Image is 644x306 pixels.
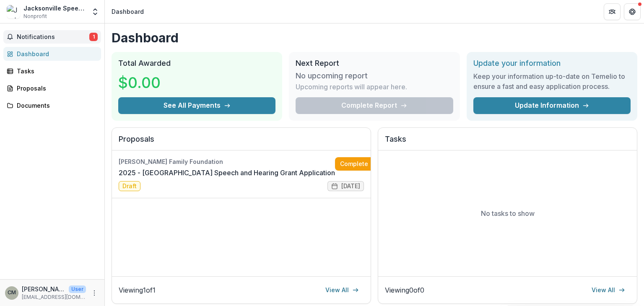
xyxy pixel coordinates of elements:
div: Chandra Manning [8,290,16,296]
p: Viewing 1 of 1 [119,285,156,295]
a: Proposals [3,81,101,95]
div: Jacksonville Speech And Hearing Center Inc [23,4,86,13]
button: Partners [604,3,621,20]
a: View All [587,283,630,297]
a: Dashboard [3,47,101,61]
div: Dashboard [112,7,144,16]
span: Notifications [17,34,89,41]
button: See All Payments [118,97,275,114]
div: Documents [17,101,94,110]
div: Proposals [17,84,94,93]
h2: Tasks [385,135,630,150]
a: View All [320,283,364,297]
a: 2025 - [GEOGRAPHIC_DATA] Speech and Hearing Grant Application [119,168,335,178]
p: Viewing 0 of 0 [385,285,424,295]
div: Tasks [17,67,94,75]
img: Jacksonville Speech And Hearing Center Inc [7,5,20,18]
p: Upcoming reports will appear here. [296,82,407,92]
span: Nonprofit [23,13,47,20]
p: User [69,285,86,293]
h2: Next Report [296,59,453,68]
h1: Dashboard [112,30,637,45]
a: Complete [335,157,383,171]
span: 1 [89,33,98,41]
p: [PERSON_NAME] [22,285,65,293]
h2: Update your information [473,59,631,68]
a: Update Information [473,97,631,114]
a: Tasks [3,64,101,78]
p: [EMAIL_ADDRESS][DOMAIN_NAME] [22,293,86,301]
div: Dashboard [17,49,94,58]
nav: breadcrumb [108,5,147,18]
a: Documents [3,99,101,112]
h2: Proposals [119,135,364,150]
button: More [89,288,99,298]
h2: Total Awarded [118,59,275,68]
h3: No upcoming report [296,71,368,80]
button: Notifications1 [3,30,101,44]
p: No tasks to show [481,208,535,218]
h3: Keep your information up-to-date on Temelio to ensure a fast and easy application process. [473,71,631,91]
h3: $0.00 [118,71,181,94]
button: Open entity switcher [89,3,101,20]
button: Get Help [624,3,641,20]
